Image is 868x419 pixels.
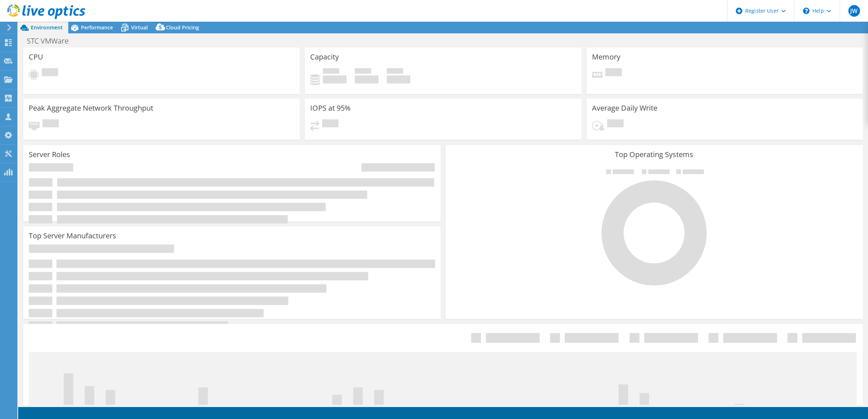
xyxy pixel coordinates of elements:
h3: Server Roles [29,151,70,159]
h3: Capacity [310,53,339,61]
span: Pending [607,119,624,129]
h3: IOPS at 95% [310,104,351,112]
span: Pending [322,119,338,129]
h3: Top Server Manufacturers [29,232,116,240]
span: Used [323,68,339,75]
h3: Memory [592,53,620,61]
svg: \n [803,8,810,14]
span: JW [848,5,860,17]
h1: STC VMWare [24,37,80,45]
span: Total [387,68,403,75]
h3: Average Daily Write [592,104,657,112]
h3: Peak Aggregate Network Throughput [29,104,153,112]
h4: 0 GiB [355,75,378,83]
h4: 0 GiB [323,75,346,83]
span: Environment [31,24,63,31]
span: Cloud Pricing [166,24,199,31]
h3: Top Operating Systems [451,151,857,159]
span: Pending [42,119,59,129]
span: Pending [605,68,622,78]
h4: 0 GiB [387,75,410,83]
h3: CPU [29,53,43,61]
span: Pending [42,68,58,78]
span: Performance [81,24,113,31]
span: Free [355,68,371,75]
span: Virtual [131,24,148,31]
